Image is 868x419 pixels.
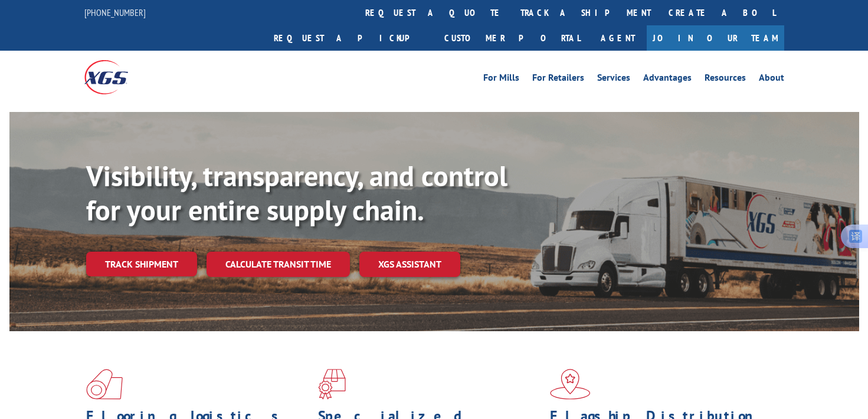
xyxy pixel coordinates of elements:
b: Visibility, transparency, and control for your entire supply chain. [86,157,507,228]
a: Join Our Team [647,25,784,51]
a: For Mills [483,73,519,86]
a: Request a pickup [265,25,435,51]
a: For Retailers [532,73,584,86]
a: Track shipment [86,252,197,276]
img: xgs-icon-flagship-distribution-model-red [550,369,591,400]
a: About [759,73,784,86]
a: Services [597,73,630,86]
a: Advantages [643,73,692,86]
img: xgs-icon-focused-on-flooring-red [318,369,346,400]
img: xgs-icon-total-supply-chain-intelligence-red [86,369,123,400]
a: Customer Portal [435,25,589,51]
a: [PHONE_NUMBER] [84,6,146,18]
a: Calculate transit time [207,252,350,277]
a: XGS ASSISTANT [359,252,460,277]
a: Agent [589,25,647,51]
a: Resources [705,73,746,86]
